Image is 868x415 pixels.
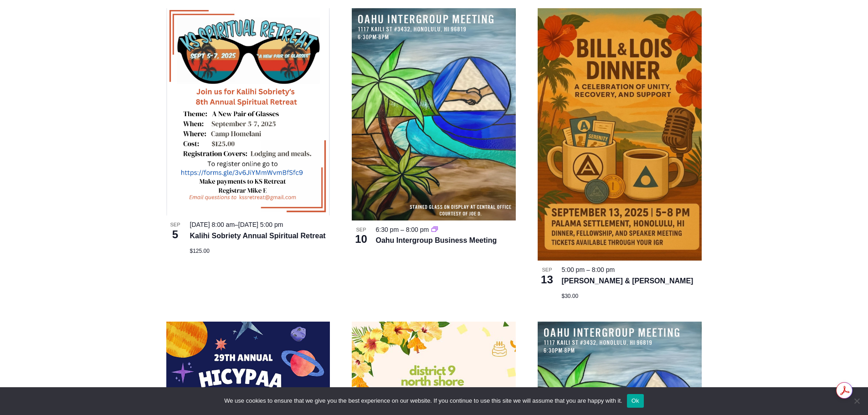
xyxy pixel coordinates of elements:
[238,221,283,228] span: [DATE] 5:00 pm
[586,266,590,273] span: –
[375,226,399,233] time: 6:30 pm
[166,227,185,242] span: 5
[538,8,702,261] img: B&L Dinner
[431,226,438,233] a: Event series: Oahu Intergroup Business Meeting
[406,226,429,233] time: 8:00 pm
[627,394,644,408] button: Ok
[538,266,556,274] span: Sep
[190,232,326,240] a: Kalihi Sobriety Annual Spiritual Retreat
[352,226,370,234] span: Sep
[538,272,556,287] span: 13
[375,236,497,244] a: Oahu Intergroup Business Meeting
[401,226,404,233] span: –
[166,8,330,216] img: Kalihi Sobriety Spiritual Retreat Flyer
[190,248,210,254] span: $125.00
[561,293,578,299] span: $30.00
[352,8,516,220] img: OIGBusinessMeeting
[224,396,622,405] span: We use cookies to ensure that we give you the best experience on our website. If you continue to ...
[852,396,861,405] span: No
[561,277,693,285] a: [PERSON_NAME] & [PERSON_NAME]
[190,221,235,228] span: [DATE] 8:00 am
[352,231,370,247] span: 10
[166,221,185,229] span: Sep
[190,220,330,230] div: –
[592,266,615,273] time: 8:00 pm
[561,266,585,273] time: 5:00 pm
